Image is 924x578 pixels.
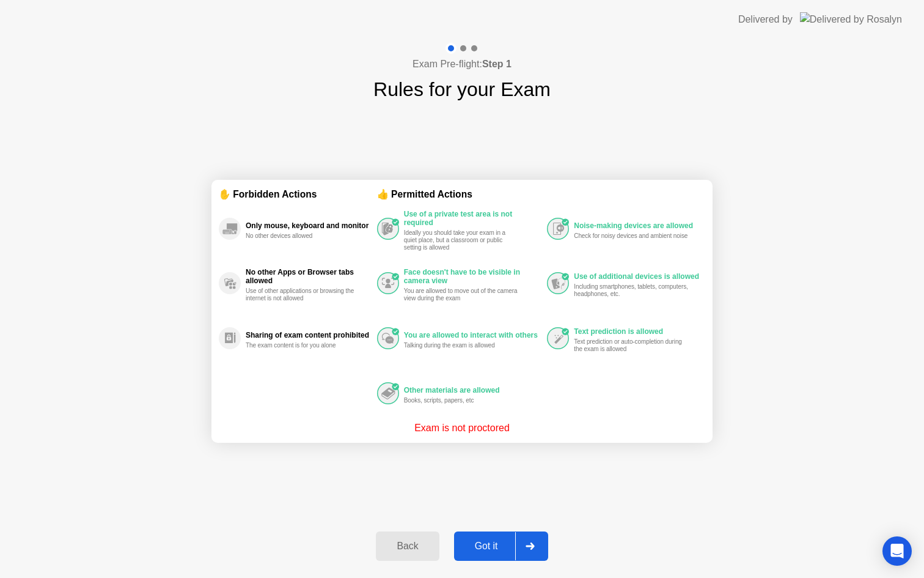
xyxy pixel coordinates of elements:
div: 👍 Permitted Actions [377,187,705,201]
b: Step 1 [482,59,512,69]
div: Delivered by [738,12,793,27]
div: Text prediction is allowed [574,327,699,336]
div: Got it [458,541,515,552]
div: Noise-making devices are allowed [574,221,699,230]
div: ✋ Forbidden Actions [219,187,377,201]
div: Books, scripts, papers, etc [404,397,519,404]
div: Use of other applications or browsing the internet is not allowed [246,287,361,302]
button: Back [376,532,439,561]
img: Delivered by Rosalyn [800,12,902,26]
div: Talking during the exam is allowed [404,342,519,349]
div: You are allowed to move out of the camera view during the exam [404,287,519,302]
div: Ideally you should take your exam in a quiet place, but a classroom or public setting is allowed [404,229,519,251]
div: Check for noisy devices and ambient noise [574,232,689,240]
h1: Rules for your Exam [373,75,551,104]
div: The exam content is for you alone [246,342,361,349]
div: Use of a private test area is not required [404,210,541,227]
div: Text prediction or auto-completion during the exam is allowed [574,338,689,353]
h4: Exam Pre-flight: [413,57,512,72]
div: Only mouse, keyboard and monitor [246,221,371,230]
div: No other Apps or Browser tabs allowed [246,268,371,285]
div: Open Intercom Messenger [882,536,912,566]
div: You are allowed to interact with others [404,331,541,339]
div: Including smartphones, tablets, computers, headphones, etc. [574,283,689,298]
div: Back [380,541,435,552]
div: Face doesn't have to be visible in camera view [404,268,541,285]
p: Exam is not proctored [414,421,510,435]
button: Got it [454,532,548,561]
div: Use of additional devices is allowed [574,272,699,281]
div: Sharing of exam content prohibited [246,331,371,339]
div: Other materials are allowed [404,386,541,395]
div: No other devices allowed [246,232,361,240]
